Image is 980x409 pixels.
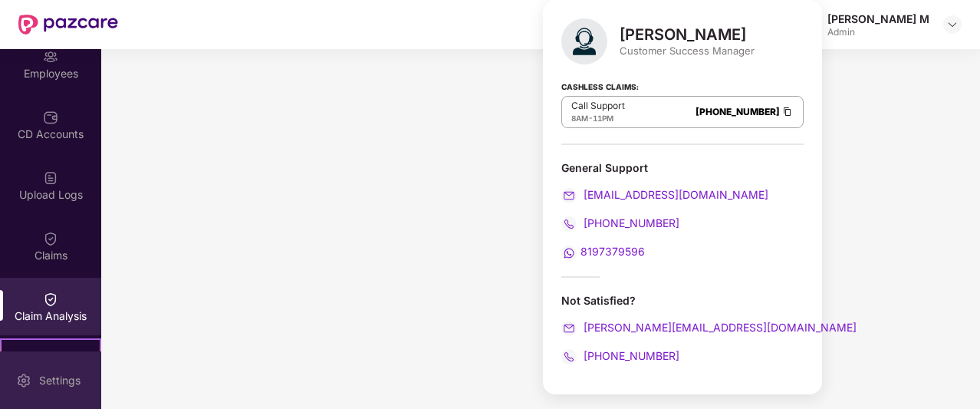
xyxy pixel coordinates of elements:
img: svg+xml;base64,PHN2ZyBpZD0iU2V0dGluZy0yMHgyMCIgeG1sbnM9Imh0dHA6Ly93d3cudzMub3JnLzIwMDAvc3ZnIiB3aW... [16,373,31,388]
img: svg+xml;base64,PHN2ZyB4bWxucz0iaHR0cDovL3d3dy53My5vcmcvMjAwMC9zdmciIHdpZHRoPSIyMCIgaGVpZ2h0PSIyMC... [561,188,577,203]
img: svg+xml;base64,PHN2ZyB4bWxucz0iaHR0cDovL3d3dy53My5vcmcvMjAwMC9zdmciIHdpZHRoPSIyMCIgaGVpZ2h0PSIyMC... [561,349,577,364]
img: svg+xml;base64,PHN2ZyBpZD0iQ2xhaW0iIHhtbG5zPSJodHRwOi8vd3d3LnczLm9yZy8yMDAwL3N2ZyIgd2lkdGg9IjIwIi... [43,292,58,307]
p: Call Support [571,100,625,112]
div: General Support [561,160,804,175]
img: svg+xml;base64,PHN2ZyB4bWxucz0iaHR0cDovL3d3dy53My5vcmcvMjAwMC9zdmciIHdpZHRoPSIyMCIgaGVpZ2h0PSIyMC... [561,246,577,261]
img: Clipboard Icon [781,105,794,118]
img: svg+xml;base64,PHN2ZyB4bWxucz0iaHR0cDovL3d3dy53My5vcmcvMjAwMC9zdmciIHhtbG5zOnhsaW5rPSJodHRwOi8vd3... [561,18,607,64]
img: svg+xml;base64,PHN2ZyBpZD0iRHJvcGRvd24tMzJ4MzIiIHhtbG5zPSJodHRwOi8vd3d3LnczLm9yZy8yMDAwL3N2ZyIgd2... [946,18,959,31]
a: [EMAIL_ADDRESS][DOMAIN_NAME] [561,188,768,201]
img: New Pazcare Logo [18,15,118,35]
a: [PHONE_NUMBER] [561,349,679,362]
span: [PERSON_NAME][EMAIL_ADDRESS][DOMAIN_NAME] [580,321,857,334]
div: General Support [561,160,804,261]
span: 8197379596 [580,245,645,258]
div: - [571,112,625,124]
span: [PHONE_NUMBER] [580,349,679,362]
div: Settings [35,373,85,388]
div: [PERSON_NAME] M [827,12,929,26]
span: [EMAIL_ADDRESS][DOMAIN_NAME] [580,188,768,201]
img: svg+xml;base64,PHN2ZyBpZD0iQ2xhaW0iIHhtbG5zPSJodHRwOi8vd3d3LnczLm9yZy8yMDAwL3N2ZyIgd2lkdGg9IjIwIi... [43,231,58,246]
img: svg+xml;base64,PHN2ZyB4bWxucz0iaHR0cDovL3d3dy53My5vcmcvMjAwMC9zdmciIHdpZHRoPSIyMCIgaGVpZ2h0PSIyMC... [561,216,577,232]
span: 8AM [571,114,588,123]
div: Not Satisfied? [561,293,804,364]
img: svg+xml;base64,PHN2ZyBpZD0iQ0RfQWNjb3VudHMiIGRhdGEtbmFtZT0iQ0QgQWNjb3VudHMiIHhtbG5zPSJodHRwOi8vd3... [43,110,58,125]
div: Customer Success Manager [620,44,755,58]
strong: Cashless Claims: [561,78,639,94]
span: [PHONE_NUMBER] [580,216,679,229]
a: [PERSON_NAME][EMAIL_ADDRESS][DOMAIN_NAME] [561,321,857,334]
span: 11PM [593,114,613,123]
a: 8197379596 [561,245,645,258]
div: [PERSON_NAME] [620,25,755,44]
div: Admin [827,26,929,38]
a: [PHONE_NUMBER] [561,216,679,229]
a: [PHONE_NUMBER] [696,106,780,117]
img: svg+xml;base64,PHN2ZyB4bWxucz0iaHR0cDovL3d3dy53My5vcmcvMjAwMC9zdmciIHdpZHRoPSIyMCIgaGVpZ2h0PSIyMC... [561,321,577,336]
div: Not Satisfied? [561,293,804,308]
img: svg+xml;base64,PHN2ZyBpZD0iRW1wbG95ZWVzIiB4bWxucz0iaHR0cDovL3d3dy53My5vcmcvMjAwMC9zdmciIHdpZHRoPS... [43,49,58,64]
img: svg+xml;base64,PHN2ZyBpZD0iVXBsb2FkX0xvZ3MiIGRhdGEtbmFtZT0iVXBsb2FkIExvZ3MiIHhtbG5zPSJodHRwOi8vd3... [43,170,58,186]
